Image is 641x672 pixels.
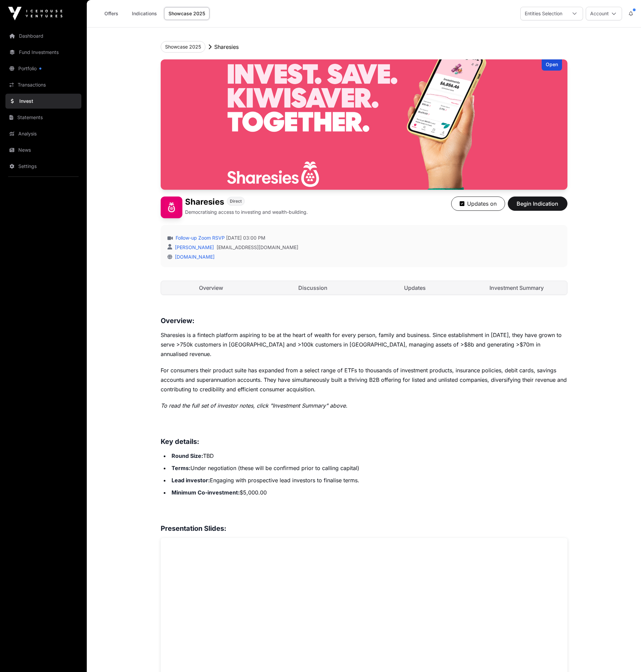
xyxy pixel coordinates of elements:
[169,475,567,485] li: Engaging with prospective lead investors to finalise terms.
[161,330,567,359] p: Sharesies is a fintech platform aspiring to be at the heart of wealth for every person, family an...
[365,281,465,295] a: Updates
[172,477,208,484] strong: Lead investor
[263,281,363,295] a: Discussion
[161,436,567,447] h3: Key details:
[5,126,81,141] a: Analysis
[8,7,62,20] img: Icehouse Ventures Logo
[174,235,225,241] a: Follow-up Zoom RSVP
[169,451,567,461] li: TBD
[161,402,347,409] em: To read the full set of investor notes, click "Investment Summary" above.
[174,244,214,250] a: [PERSON_NAME]
[230,199,242,204] span: Direct
[508,203,567,210] a: Begin Indication
[5,159,81,174] a: Settings
[161,523,567,534] h3: Presentation Slides:
[5,94,81,109] a: Invest
[169,463,567,473] li: Under negotiation (these will be confirmed prior to calling capital)
[98,7,125,20] a: Offers
[214,43,239,51] p: Sharesies
[172,465,191,471] strong: Terms:
[161,41,205,53] button: Showcase 2025
[164,7,209,20] a: Showcase 2025
[586,7,622,20] button: Account
[161,366,567,394] p: For consumers their product suite has expanded from a select range of ETFs to thousands of invest...
[127,7,161,20] a: Indications
[172,489,240,496] strong: Minimum Co-investment:
[5,110,81,125] a: Statements
[161,281,567,295] nav: Tabs
[5,143,81,157] a: News
[542,59,562,71] div: Open
[5,77,81,92] a: Transactions
[172,452,203,459] strong: Round Size:
[161,59,567,190] img: Sharesies
[185,197,224,207] h1: Sharesies
[185,209,308,216] p: Democratising access to investing and wealth-building.
[451,197,505,211] button: Updates on
[161,315,567,326] h3: Overview:
[516,200,559,208] span: Begin Indication
[466,281,567,295] a: Investment Summary
[161,197,182,218] img: Sharesies
[5,61,81,76] a: Portfolio
[226,235,265,241] span: [DATE] 03:00 PM
[161,281,262,295] a: Overview
[607,639,641,672] iframe: Chat Widget
[208,477,210,484] strong: :
[169,488,567,497] li: $5,000.00
[217,244,298,251] a: [EMAIL_ADDRESS][DOMAIN_NAME]
[521,7,566,20] div: Entities Selection
[508,197,567,211] button: Begin Indication
[5,45,81,60] a: Fund Investments
[172,254,215,260] a: [DOMAIN_NAME]
[5,29,81,43] a: Dashboard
